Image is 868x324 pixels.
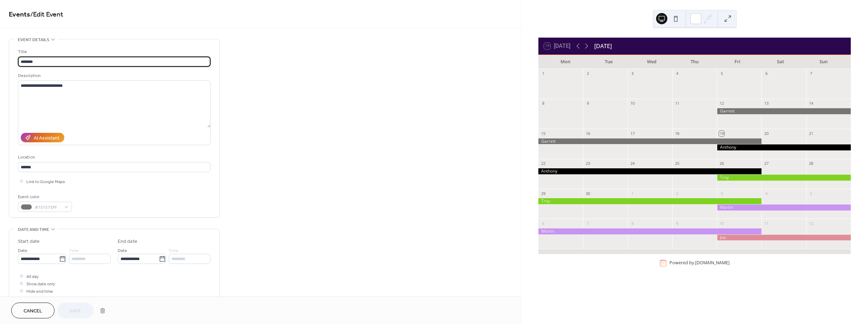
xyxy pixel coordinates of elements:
[585,161,590,166] div: 23
[764,221,769,226] div: 11
[544,55,587,69] div: Mon
[630,131,635,136] div: 17
[717,175,851,181] div: Troy
[538,168,762,174] div: Anthony
[118,247,127,254] span: Date
[585,101,590,106] div: 9
[540,191,546,196] div: 29
[674,101,680,106] div: 11
[719,131,724,136] div: 19
[26,178,65,186] span: Link to Google Maps
[808,221,814,226] div: 12
[540,101,546,106] div: 8
[540,161,546,166] div: 22
[18,238,40,245] div: Start date
[538,138,762,144] div: Garrett
[18,193,71,201] div: Event color
[30,8,63,21] span: / Edit Event
[764,161,769,166] div: 27
[24,307,42,315] span: Cancel
[759,55,802,69] div: Sat
[717,205,851,210] div: Martin
[540,221,546,226] div: 6
[540,71,546,76] div: 1
[719,191,724,196] div: 3
[587,55,630,69] div: Tue
[18,36,49,44] span: Event details
[26,288,53,295] span: Hide end time
[808,101,814,106] div: 14
[585,191,590,196] div: 30
[18,48,209,56] div: Title
[26,273,39,280] span: All day
[673,55,716,69] div: Thu
[118,238,137,245] div: End date
[630,71,635,76] div: 3
[674,221,680,226] div: 9
[18,226,49,233] span: Date and time
[538,228,762,234] div: Martin
[674,161,680,166] div: 25
[674,131,680,136] div: 18
[717,144,851,150] div: Anthony
[695,260,730,266] a: [DOMAIN_NAME]
[669,260,730,266] div: Powered by
[764,71,769,76] div: 6
[630,101,635,106] div: 10
[717,235,851,241] div: Joe
[69,247,79,254] span: Time
[716,55,759,69] div: Fri
[630,161,635,166] div: 24
[11,303,54,318] button: Cancel
[717,108,851,114] div: Garrett
[719,161,724,166] div: 26
[538,198,762,204] div: Troy
[594,42,612,50] div: [DATE]
[585,221,590,226] div: 7
[764,131,769,136] div: 20
[808,131,814,136] div: 21
[674,191,680,196] div: 2
[764,101,769,106] div: 13
[630,221,635,226] div: 8
[18,247,27,254] span: Date
[169,247,179,254] span: Time
[585,71,590,76] div: 2
[9,8,30,21] a: Events
[35,204,61,211] span: #757575FF
[18,72,209,79] div: Description
[21,133,64,142] button: AI Assistant
[719,71,724,76] div: 5
[630,55,673,69] div: Wed
[719,101,724,106] div: 12
[808,71,814,76] div: 7
[585,131,590,136] div: 16
[802,55,845,69] div: Sun
[808,191,814,196] div: 5
[719,221,724,226] div: 10
[764,191,769,196] div: 4
[34,135,59,142] div: AI Assistant
[674,71,680,76] div: 4
[630,191,635,196] div: 1
[26,280,55,288] span: Show date only
[18,154,209,161] div: Location
[808,161,814,166] div: 28
[540,131,546,136] div: 15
